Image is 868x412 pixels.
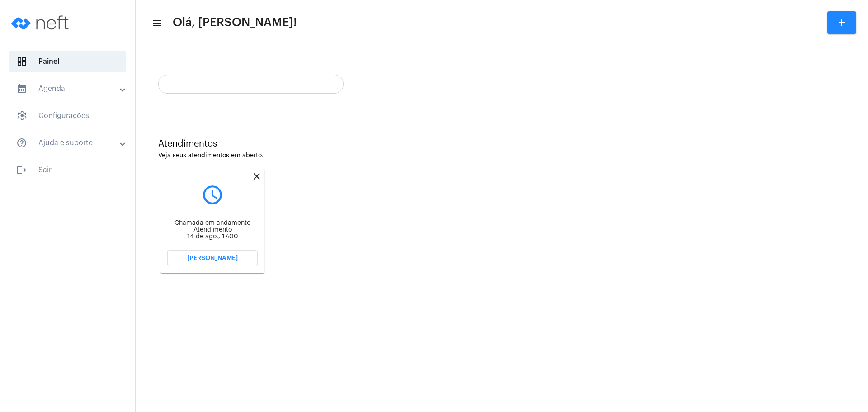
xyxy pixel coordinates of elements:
[167,184,258,206] mat-icon: query_builder
[9,51,126,72] span: Painel
[9,105,126,127] span: Configurações
[16,56,27,67] span: sidenav icon
[5,78,135,99] mat-expansion-panel-header: sidenav iconAgenda
[251,171,262,182] mat-icon: close
[158,139,845,149] div: Atendimentos
[16,165,27,175] mat-icon: sidenav icon
[836,17,847,28] mat-icon: add
[7,5,75,41] img: logo-neft-novo-2.png
[16,137,121,148] mat-panel-title: Ajuda e suporte
[167,220,258,227] div: Chamada em andamento
[167,250,258,266] button: [PERSON_NAME]
[16,83,27,94] mat-icon: sidenav icon
[16,110,27,121] span: sidenav icon
[173,15,297,30] span: Olá, [PERSON_NAME]!
[167,227,258,233] div: Atendimento
[158,152,845,159] div: Veja seus atendimentos em aberto.
[16,137,27,148] mat-icon: sidenav icon
[152,18,161,28] mat-icon: sidenav icon
[9,159,126,181] span: Sair
[5,132,135,154] mat-expansion-panel-header: sidenav iconAjuda e suporte
[167,233,258,240] div: 14 de ago., 17:00
[187,255,238,261] span: [PERSON_NAME]
[16,83,121,94] mat-panel-title: Agenda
